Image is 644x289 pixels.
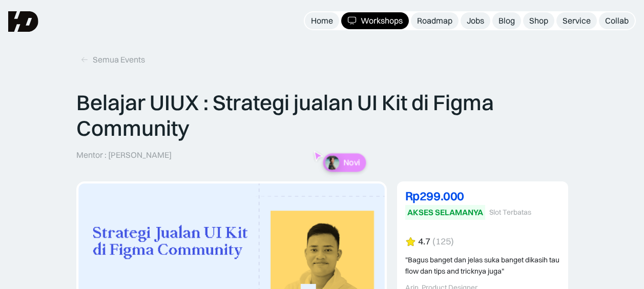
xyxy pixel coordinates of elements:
[461,12,490,29] a: Jobs
[599,12,635,29] a: Collab
[418,236,430,247] div: 4.7
[407,207,483,218] div: AKSES SELAMANYA
[605,15,629,26] div: Collab
[556,12,597,29] a: Service
[529,15,548,26] div: Shop
[405,190,560,202] div: Rp299.000
[305,12,339,29] a: Home
[311,15,333,26] div: Home
[492,12,521,29] a: Blog
[341,12,409,29] a: Workshops
[361,15,403,26] div: Workshops
[93,54,145,65] div: Semua Events
[432,236,454,247] div: (125)
[76,150,172,160] p: Mentor : [PERSON_NAME]
[343,158,360,168] p: Novi
[467,15,484,26] div: Jobs
[563,15,591,26] div: Service
[417,15,452,26] div: Roadmap
[523,12,554,29] a: Shop
[411,12,459,29] a: Roadmap
[76,90,568,141] p: Belajar UIUX : Strategi jualan UI Kit di Figma Community
[76,51,149,68] a: Semua Events
[498,15,515,26] div: Blog
[489,208,531,217] div: Slot Terbatas
[405,254,560,277] div: "Bagus banget dan jelas suka banget dikasih tau flow dan tips and tricknya juga"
